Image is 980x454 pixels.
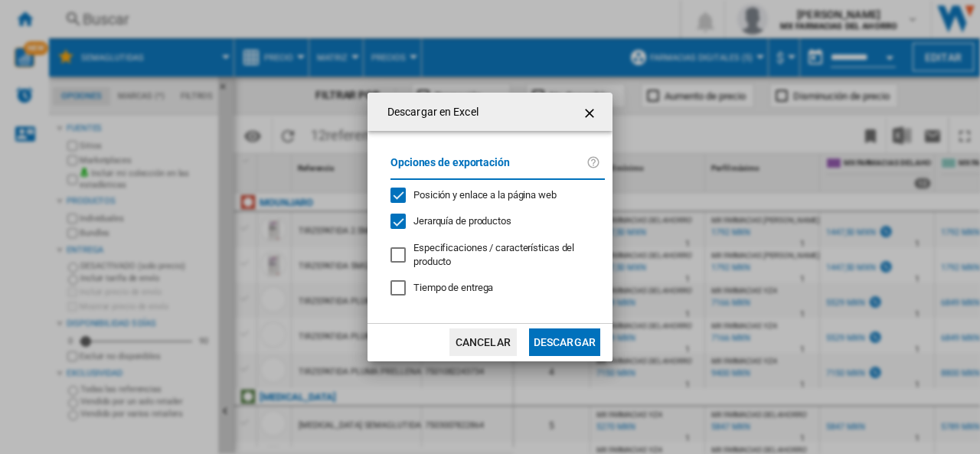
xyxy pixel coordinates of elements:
span: Jerarquía de productos [413,215,511,227]
span: Especificaciones / características del producto [413,242,574,267]
span: Posición y enlace a la página web [413,189,557,201]
md-checkbox: Jerarquía de productos [390,214,593,229]
span: Tiempo de entrega [413,282,493,293]
button: Descargar [529,328,600,356]
md-checkbox: Tiempo de entrega [390,281,605,296]
md-checkbox: Posición y enlace a la página web [390,188,593,202]
button: Cancelar [449,328,517,356]
h4: Descargar en Excel [380,105,479,120]
label: Opciones de exportación [390,154,586,182]
ng-md-icon: getI18NText('BUTTONS.CLOSE_DIALOG') [582,104,600,122]
button: getI18NText('BUTTONS.CLOSE_DIALOG') [576,96,606,127]
div: Solo se aplica a la Visión Categoría [413,241,593,269]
